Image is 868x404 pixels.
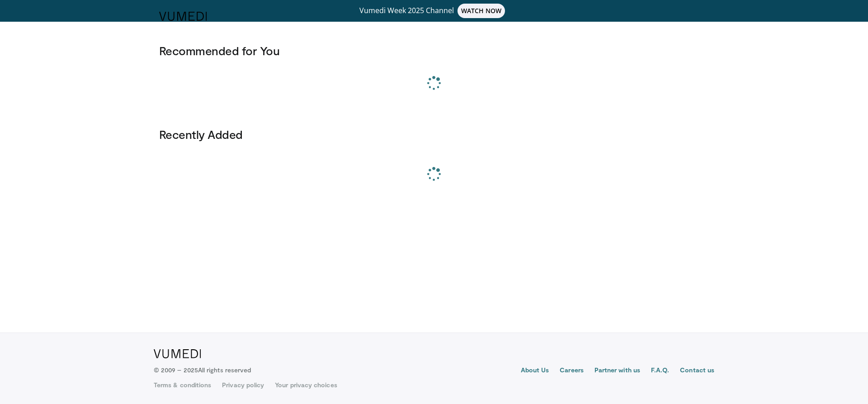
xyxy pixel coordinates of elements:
[651,366,669,376] a: F.A.Q.
[154,380,211,390] a: Terms & conditions
[154,349,201,358] img: VuMedi Logo
[222,380,264,390] a: Privacy policy
[560,366,584,376] a: Careers
[680,366,714,376] a: Contact us
[594,366,640,376] a: Partner with us
[521,366,549,376] a: About Us
[275,380,337,390] a: Your privacy choices
[159,127,709,142] h3: Recently Added
[154,366,251,375] p: © 2009 – 2025
[159,12,207,21] img: VuMedi Logo
[159,43,709,58] h3: Recommended for You
[198,366,251,374] span: All rights reserved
